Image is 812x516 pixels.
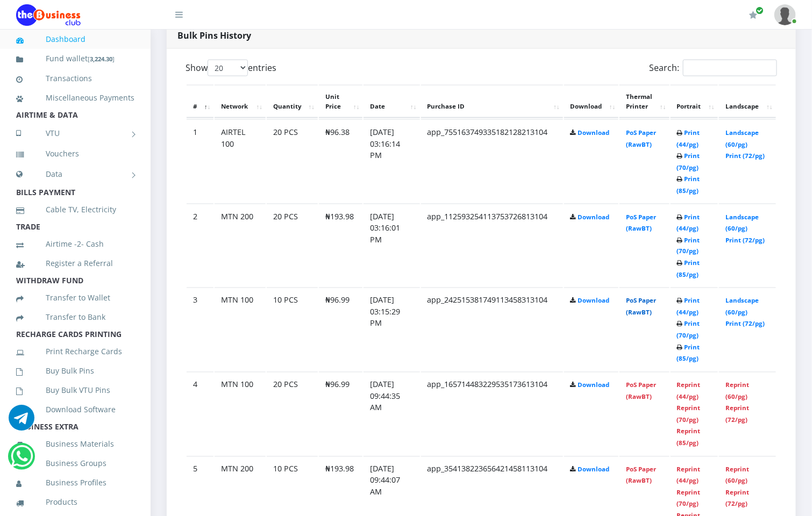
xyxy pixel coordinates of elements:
a: Buy Bulk VTU Pins [16,378,134,403]
a: Print Recharge Cards [16,339,134,364]
a: Landscape (60/pg) [725,213,759,233]
a: Print (85/pg) [677,259,700,279]
a: Miscellaneous Payments [16,85,134,110]
a: Cable TV, Electricity [16,197,134,222]
a: Register a Referral [16,251,134,276]
td: 20 PCS [267,119,318,203]
a: Download [578,381,610,389]
a: Business Profiles [16,470,134,495]
a: Dashboard [16,27,134,52]
td: 2 [187,204,213,287]
a: Print (72/pg) [725,320,765,328]
label: Search: [649,60,777,76]
th: Network: activate to sort column ascending [215,85,266,118]
a: Transfer to Wallet [16,285,134,310]
input: Search: [683,60,777,76]
a: Landscape (60/pg) [725,297,759,317]
td: ₦96.38 [319,119,363,203]
th: Landscape: activate to sort column ascending [719,85,776,118]
a: Reprint (44/pg) [677,381,701,401]
a: Landscape (60/pg) [725,128,759,148]
select: Showentries [208,60,248,76]
td: ₦96.99 [319,372,363,455]
th: Portrait: activate to sort column ascending [671,85,718,118]
a: PoS Paper (RawBT) [626,297,656,317]
a: Reprint (70/pg) [677,404,701,424]
td: app_112593254113753726813104 [421,204,563,287]
th: Thermal Printer: activate to sort column ascending [619,85,669,118]
a: Print (85/pg) [677,175,700,195]
th: Download: activate to sort column ascending [564,85,619,118]
a: Reprint (72/pg) [725,404,749,424]
a: Buy Bulk Pins [16,359,134,383]
a: Print (72/pg) [725,152,765,160]
td: app_755163749335182128213104 [421,119,563,203]
td: MTN 100 [215,372,266,455]
a: VTU [16,120,134,147]
small: [ ] [88,55,115,63]
td: MTN 100 [215,288,266,371]
a: Products [16,490,134,514]
label: Show entries [186,60,276,76]
th: Unit Price: activate to sort column ascending [319,85,363,118]
a: Print (70/pg) [677,236,700,256]
a: Chat for support [9,413,34,431]
a: Reprint (72/pg) [725,489,749,508]
span: Renew/Upgrade Subscription [756,6,764,15]
td: 20 PCS [267,372,318,455]
td: 1 [187,119,213,203]
td: 10 PCS [267,288,318,371]
th: Purchase ID: activate to sort column ascending [421,85,563,118]
img: User [774,4,796,25]
th: Quantity: activate to sort column ascending [267,85,318,118]
a: Reprint (60/pg) [725,381,749,401]
a: Reprint (85/pg) [677,427,701,447]
img: Logo [16,4,81,26]
a: Print (44/pg) [677,213,700,233]
a: Print (44/pg) [677,297,700,317]
td: 4 [187,372,213,455]
td: app_165714483229535173613104 [421,372,563,455]
th: Date: activate to sort column ascending [364,85,419,118]
a: Reprint (70/pg) [677,489,701,508]
strong: Bulk Pins History [177,30,251,41]
td: ₦96.99 [319,288,363,371]
a: Print (85/pg) [677,343,700,363]
a: Business Materials [16,432,134,456]
a: PoS Paper (RawBT) [626,465,656,485]
a: Print (72/pg) [725,236,765,244]
a: Vouchers [16,141,134,166]
a: Fund wallet[3,224.30] [16,46,134,71]
a: PoS Paper (RawBT) [626,381,656,401]
td: [DATE] 03:16:01 PM [364,204,419,287]
a: Print (44/pg) [677,128,700,148]
td: app_242515381749113458313104 [421,288,563,371]
a: Print (70/pg) [677,152,700,171]
a: PoS Paper (RawBT) [626,128,656,148]
td: [DATE] 03:16:14 PM [364,119,419,203]
td: [DATE] 03:15:29 PM [364,288,419,371]
a: Transfer to Bank [16,305,134,329]
a: Print (70/pg) [677,320,700,340]
td: ₦193.98 [319,204,363,287]
a: Transactions [16,66,134,91]
a: Reprint (60/pg) [725,465,749,485]
a: Chat for support [11,451,33,469]
td: 3 [187,288,213,371]
td: [DATE] 09:44:35 AM [364,372,419,455]
a: Reprint (44/pg) [677,465,701,485]
a: Download [578,213,610,221]
td: AIRTEL 100 [215,119,266,203]
i: Renew/Upgrade Subscription [749,11,757,19]
a: Data [16,161,134,188]
a: PoS Paper (RawBT) [626,213,656,233]
a: Business Groups [16,451,134,476]
td: MTN 200 [215,204,266,287]
a: Download Software [16,397,134,422]
td: 20 PCS [267,204,318,287]
a: Download [578,465,610,474]
b: 3,224.30 [90,55,112,63]
a: Download [578,128,610,137]
a: Download [578,297,610,305]
th: #: activate to sort column descending [187,85,213,118]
